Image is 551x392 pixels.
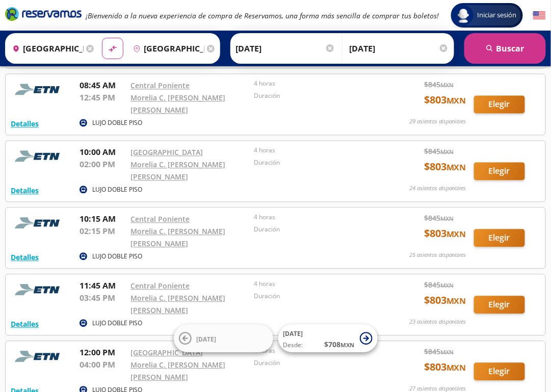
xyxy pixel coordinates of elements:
a: Central Poniente [130,215,190,224]
p: 4 horas [254,213,372,222]
span: [DATE] [283,330,303,338]
button: Elegir [474,229,525,247]
span: $ 845 [424,146,454,157]
p: 25 asientos disponibles [409,251,466,260]
small: MXN [447,362,466,374]
p: 12:00 PM [80,347,125,359]
p: 29 asientos disponibles [409,118,466,126]
input: Buscar Origen [8,36,84,61]
span: $ 803 [424,293,466,308]
p: LUJO DOBLE PISO [92,119,142,128]
p: 11:45 AM [80,280,125,292]
button: Elegir [474,96,525,114]
small: MXN [447,162,466,173]
img: RESERVAMOS [11,280,67,300]
p: Duración [254,359,372,368]
a: Brand Logo [5,6,82,24]
img: RESERVAMOS [11,146,67,167]
p: Duración [254,292,372,301]
button: Elegir [474,296,525,314]
small: MXN [440,82,454,89]
span: $ 845 [424,347,454,357]
i: Brand Logo [5,6,82,21]
small: MXN [447,95,466,107]
a: Central Poniente [130,281,190,291]
img: RESERVAMOS [11,347,67,367]
button: [DATE]Desde:$708MXN [278,325,378,353]
p: Duración [254,92,372,101]
p: 12:45 PM [80,92,125,104]
span: Iniciar sesión [474,10,521,20]
span: $ 803 [424,226,466,242]
span: $ 803 [424,160,466,175]
span: $ 845 [424,213,454,224]
p: 08:45 AM [80,80,125,92]
button: Detalles [11,119,39,129]
input: Buscar Destino [129,36,204,61]
p: Duración [254,225,372,234]
button: English [533,9,546,22]
button: Elegir [474,363,525,381]
p: 24 asientos disponibles [409,185,466,193]
input: Opcional [349,36,449,61]
p: 4 horas [254,280,372,289]
button: Elegir [474,163,525,180]
a: Morelia C. [PERSON_NAME] [PERSON_NAME] [130,360,225,382]
p: 4 horas [254,146,372,155]
a: Central Poniente [130,81,190,91]
a: Morelia C. [PERSON_NAME] [PERSON_NAME] [130,227,225,249]
img: RESERVAMOS [11,213,67,233]
small: MXN [440,148,454,156]
small: MXN [440,349,454,356]
small: MXN [447,296,466,307]
button: Detalles [11,319,39,330]
button: Buscar [464,33,546,64]
p: Duración [254,159,372,168]
p: 23 asientos disponibles [409,318,466,327]
p: 03:45 PM [80,292,125,304]
span: Desde: [283,341,303,350]
p: 02:00 PM [80,159,125,171]
p: 10:15 AM [80,213,125,225]
img: RESERVAMOS [11,80,67,100]
small: MXN [447,229,466,240]
span: $ 845 [424,280,454,291]
p: LUJO DOBLE PISO [92,319,142,328]
button: Detalles [11,186,39,196]
small: MXN [440,215,454,223]
a: [GEOGRAPHIC_DATA] [130,348,203,358]
button: Detalles [11,252,39,263]
p: LUJO DOBLE PISO [92,252,142,262]
p: 10:00 AM [80,146,125,159]
span: $ 708 [325,339,355,350]
button: [DATE] [174,325,273,353]
small: MXN [341,342,355,349]
span: $ 845 [424,80,454,90]
em: ¡Bienvenido a la nueva experiencia de compra de Reservamos, una forma más sencilla de comprar tus... [86,11,439,20]
a: Morelia C. [PERSON_NAME] [PERSON_NAME] [130,160,225,182]
a: Morelia C. [PERSON_NAME] [PERSON_NAME] [130,294,225,316]
span: [DATE] [197,335,217,344]
small: MXN [440,282,454,290]
p: 4 horas [254,80,372,89]
p: 02:15 PM [80,225,125,238]
span: $ 803 [424,360,466,375]
p: LUJO DOBLE PISO [92,186,142,195]
a: Morelia C. [PERSON_NAME] [PERSON_NAME] [130,93,225,115]
span: $ 803 [424,93,466,108]
p: 04:00 PM [80,359,125,371]
input: Elegir Fecha [235,36,335,61]
a: [GEOGRAPHIC_DATA] [130,148,203,158]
